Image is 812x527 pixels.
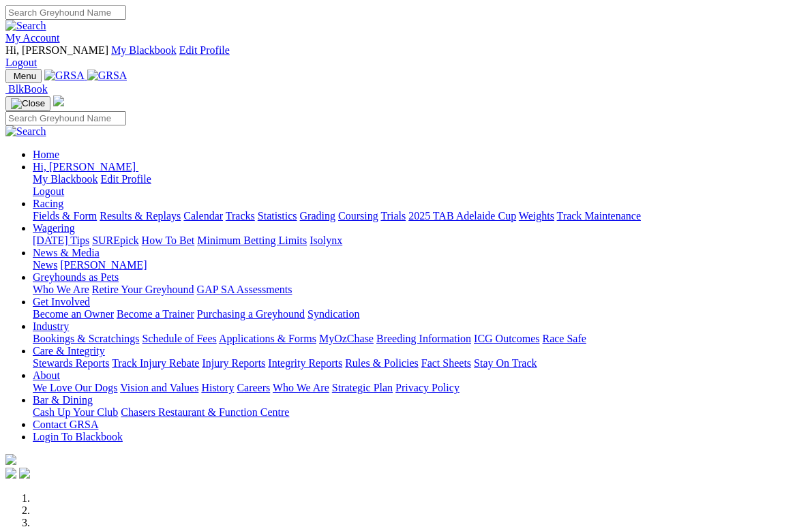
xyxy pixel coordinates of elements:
[201,382,234,393] a: History
[542,333,586,344] a: Race Safe
[33,247,100,258] a: News & Media
[33,185,64,197] a: Logout
[33,345,105,357] a: Care & Integrity
[111,44,177,56] a: My Blackbook
[33,419,98,430] a: Contact GRSA
[100,210,181,222] a: Results & Replays
[421,357,471,369] a: Fact Sheets
[120,382,198,393] a: Vision and Values
[307,308,359,320] a: Syndication
[33,296,90,307] a: Get Involved
[33,259,57,271] a: News
[33,222,75,234] a: Wagering
[117,308,194,320] a: Become a Trainer
[268,357,342,369] a: Integrity Reports
[5,111,126,125] input: Search
[142,333,216,344] a: Schedule of Fees
[33,235,807,247] div: Wagering
[14,71,36,81] span: Menu
[5,44,807,69] div: My Account
[376,333,471,344] a: Breeding Information
[112,357,199,369] a: Track Injury Rebate
[33,210,97,222] a: Fields & Form
[474,357,537,369] a: Stay On Track
[19,468,30,479] img: twitter.svg
[33,357,109,369] a: Stewards Reports
[33,308,807,320] div: Get Involved
[33,382,807,394] div: About
[395,382,460,393] a: Privacy Policy
[197,308,305,320] a: Purchasing a Greyhound
[33,406,807,419] div: Bar & Dining
[5,20,46,32] img: Search
[5,454,16,465] img: logo-grsa-white.png
[179,44,230,56] a: Edit Profile
[121,406,289,418] a: Chasers Restaurant & Function Centre
[33,308,114,320] a: Become an Owner
[219,333,316,344] a: Applications & Forms
[33,284,89,295] a: Who We Are
[319,333,374,344] a: MyOzChase
[197,284,292,295] a: GAP SA Assessments
[33,161,136,172] span: Hi, [PERSON_NAME]
[11,98,45,109] img: Close
[557,210,641,222] a: Track Maintenance
[197,235,307,246] a: Minimum Betting Limits
[5,69,42,83] button: Toggle navigation
[5,57,37,68] a: Logout
[60,259,147,271] a: [PERSON_NAME]
[33,431,123,442] a: Login To Blackbook
[226,210,255,222] a: Tracks
[33,333,139,344] a: Bookings & Scratchings
[53,95,64,106] img: logo-grsa-white.png
[5,44,108,56] span: Hi, [PERSON_NAME]
[332,382,393,393] a: Strategic Plan
[273,382,329,393] a: Who We Are
[258,210,297,222] a: Statistics
[33,382,117,393] a: We Love Our Dogs
[310,235,342,246] a: Isolynx
[408,210,516,222] a: 2025 TAB Adelaide Cup
[338,210,378,222] a: Coursing
[101,173,151,185] a: Edit Profile
[44,70,85,82] img: GRSA
[33,320,69,332] a: Industry
[33,370,60,381] a: About
[33,161,138,172] a: Hi, [PERSON_NAME]
[33,198,63,209] a: Racing
[5,125,46,138] img: Search
[202,357,265,369] a: Injury Reports
[33,149,59,160] a: Home
[380,210,406,222] a: Trials
[8,83,48,95] span: BlkBook
[183,210,223,222] a: Calendar
[33,173,807,198] div: Hi, [PERSON_NAME]
[5,5,126,20] input: Search
[33,235,89,246] a: [DATE] Tips
[33,406,118,418] a: Cash Up Your Club
[345,357,419,369] a: Rules & Policies
[92,235,138,246] a: SUREpick
[33,173,98,185] a: My Blackbook
[5,83,48,95] a: BlkBook
[474,333,539,344] a: ICG Outcomes
[33,333,807,345] div: Industry
[33,210,807,222] div: Racing
[5,468,16,479] img: facebook.svg
[237,382,270,393] a: Careers
[33,357,807,370] div: Care & Integrity
[300,210,335,222] a: Grading
[33,284,807,296] div: Greyhounds as Pets
[33,259,807,271] div: News & Media
[87,70,127,82] img: GRSA
[142,235,195,246] a: How To Bet
[519,210,554,222] a: Weights
[5,32,60,44] a: My Account
[33,394,93,406] a: Bar & Dining
[5,96,50,111] button: Toggle navigation
[92,284,194,295] a: Retire Your Greyhound
[33,271,119,283] a: Greyhounds as Pets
